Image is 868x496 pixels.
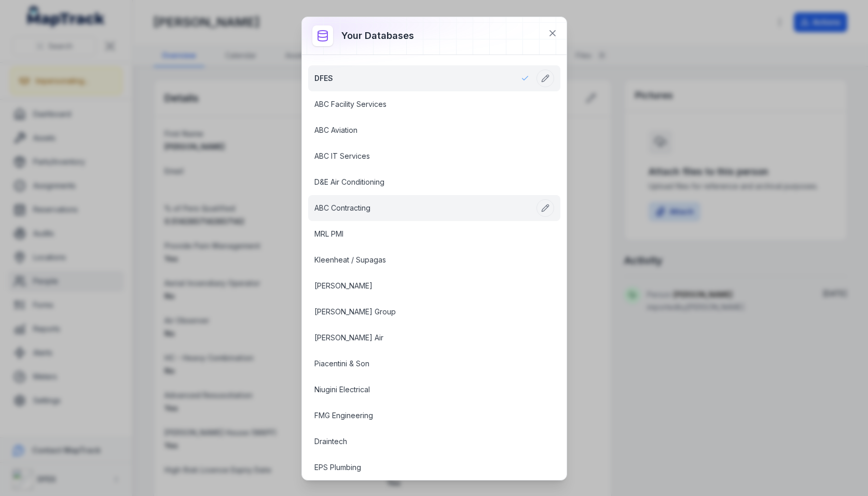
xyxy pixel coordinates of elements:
a: Kleenheat / Supagas [314,255,529,265]
h3: Your databases [341,29,414,43]
a: DFES [314,73,529,84]
a: ABC Contracting [314,203,529,213]
a: [PERSON_NAME] Group [314,307,529,317]
a: MRL PMI [314,229,529,239]
a: ABC Facility Services [314,99,529,109]
a: Niugini Electrical [314,384,529,395]
a: D&E Air Conditioning [314,177,529,187]
a: Piacentini & Son [314,359,529,369]
a: Draintech [314,436,529,447]
a: [PERSON_NAME] Air [314,333,529,343]
a: [PERSON_NAME] [314,281,529,291]
a: FMG Engineering [314,410,529,421]
a: ABC Aviation [314,125,529,135]
a: ABC IT Services [314,151,529,161]
a: EPS Plumbing [314,462,529,473]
